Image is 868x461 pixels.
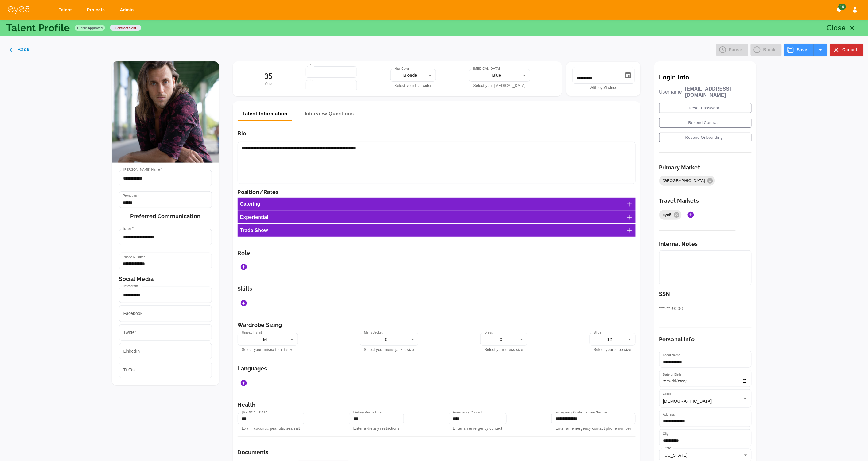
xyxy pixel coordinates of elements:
[116,4,140,16] a: Admin
[685,209,697,221] button: Add Markets
[119,276,212,282] h6: Social Media
[556,410,608,415] label: Emergency Contact Phone Number
[659,210,682,220] div: eye5
[784,44,827,56] div: Save
[240,213,269,221] h6: Experiential
[123,226,134,231] label: Email
[663,372,681,377] label: Date of Birth
[659,212,675,218] span: eye5
[238,261,250,273] button: Add Roles
[240,200,260,208] h6: Catering
[130,213,200,220] h6: Preferred Communication
[453,426,502,432] p: Enter an emergency contact
[659,176,715,186] div: [GEOGRAPHIC_DATA]
[663,412,675,417] label: Address
[659,103,752,113] button: Reset Password
[395,66,409,71] label: Hair Color
[5,44,36,56] button: Back
[834,4,845,15] button: Notifications
[123,193,139,198] label: Pronouns
[590,333,636,346] div: 12
[663,432,668,436] label: City
[238,189,636,196] h6: Position/Rates
[823,21,862,35] button: Close
[395,83,432,89] p: Select your hair color
[453,410,482,415] label: Emergency Contact
[838,4,846,10] span: 10
[112,61,219,163] img: Milan Selmek
[238,333,298,346] div: M
[659,241,752,247] h6: Internal Notes
[83,4,111,16] a: Projects
[480,333,527,346] div: 0
[594,347,631,353] p: Select your shoe size
[300,106,359,121] button: Interview Questions
[242,410,268,415] label: [MEDICAL_DATA]
[6,23,70,33] p: Talent Profile
[238,297,250,309] button: Add Skills
[594,330,601,335] label: Shoe
[264,71,272,80] h5: 35
[473,66,500,71] label: [MEDICAL_DATA]
[784,44,814,56] button: Save
[364,330,383,335] label: Mens Jacket
[242,330,262,335] label: Unisex T-shirt
[123,167,162,172] label: [PERSON_NAME] Name
[123,284,138,289] label: Instagram
[364,347,414,353] p: Select your mens jacket size
[238,322,636,328] h6: Wardrobe Sizing
[310,64,313,68] label: ft.
[75,25,105,30] span: Profile Approved
[238,285,636,292] h6: Skills
[112,25,138,30] span: contract sent
[659,89,682,95] p: Username
[238,377,250,389] button: Add Languages
[659,133,752,142] button: Resend Onboarding
[663,353,681,358] label: Legal Name
[238,449,636,456] h6: Documents
[485,347,523,353] p: Select your dress size
[663,392,674,396] label: Gender
[265,82,272,86] span: Age
[123,255,147,259] label: Phone Number
[622,69,634,81] button: Choose date, selected date is Oct 1, 2025
[473,83,526,89] p: Select your [MEDICAL_DATA]
[485,330,493,335] label: Dress
[590,86,617,90] span: With eye5 since
[353,426,400,432] p: Enter a dietary restrictions
[659,197,699,204] h6: Travel Markets
[360,333,418,346] div: 0
[659,164,700,171] h6: Primary Market
[659,291,752,297] h6: SSN
[238,250,636,256] h6: Role
[556,426,631,432] p: Enter an emergency contact phone number
[685,86,752,98] p: [EMAIL_ADDRESS][DOMAIN_NAME]
[7,6,30,14] img: eye5
[238,130,636,137] h6: Bio
[659,74,752,81] p: Login Info
[310,77,313,82] label: in.
[240,227,268,234] h6: Trade Show
[664,446,671,451] label: State
[659,336,752,343] h6: Personal Info
[242,347,294,353] p: Select your unisex t-shirt size
[469,69,530,82] div: Blue
[238,401,636,408] h6: Health
[242,426,300,432] p: Exam: coconut, peanuts, sea salt
[659,118,752,128] button: Resend Contract
[390,69,436,82] div: Blonde
[55,4,78,16] a: Talent
[830,44,863,56] button: Cancel
[238,106,293,121] button: Talent Information
[353,410,382,415] label: Dietary Restrictions
[238,365,636,372] h6: Languages
[660,390,751,407] div: [DEMOGRAPHIC_DATA]
[814,44,827,56] button: select merge strategy
[827,22,846,33] p: Close
[659,178,709,184] span: [GEOGRAPHIC_DATA]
